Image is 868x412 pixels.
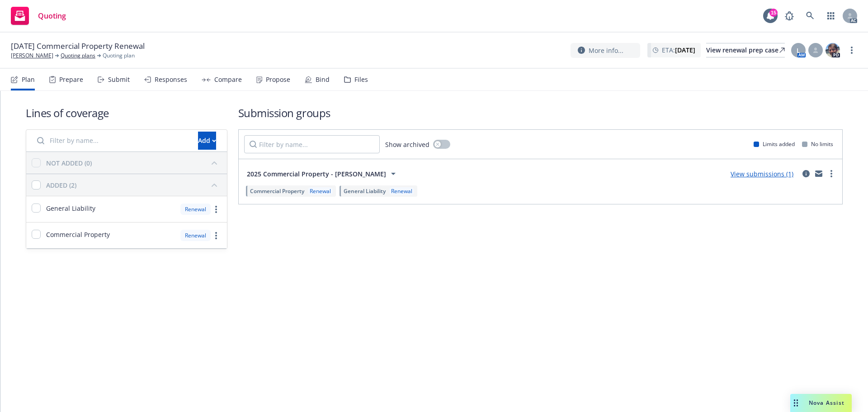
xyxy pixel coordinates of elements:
[198,132,216,149] div: Add
[813,168,824,179] a: mail
[244,165,401,183] button: 2025 Commercial Property - [PERSON_NAME]
[675,46,695,54] strong: [DATE]
[250,187,304,195] span: Commercial Property
[571,43,640,58] button: More info...
[198,132,216,150] button: Add
[244,135,380,153] input: Filter by name...
[247,169,386,179] span: 2025 Commercial Property - [PERSON_NAME]
[214,76,242,83] div: Compare
[809,399,844,407] span: Nova Assist
[32,132,193,150] input: Filter by name...
[731,170,793,178] a: View submissions (1)
[354,76,368,83] div: Files
[385,140,429,149] span: Show archived
[103,52,135,60] span: Quoting plan
[11,41,145,52] span: [DATE] Commercial Property Renewal
[61,52,95,60] a: Quoting plans
[344,187,386,195] span: General Liability
[46,180,76,190] div: ADDED (2)
[59,76,83,83] div: Prepare
[797,46,800,55] span: L
[211,230,222,241] a: more
[11,52,53,60] a: [PERSON_NAME]
[22,76,35,83] div: Plan
[706,43,785,57] div: View renewal prep case
[38,12,66,19] span: Quoting
[180,204,211,215] div: Renewal
[7,3,70,28] a: Quoting
[46,156,222,170] button: NOT ADDED (0)
[822,7,840,25] a: Switch app
[790,394,802,412] div: Drag to move
[780,7,798,25] a: Report a Bug
[801,7,819,25] a: Search
[802,140,833,148] div: No limits
[46,158,92,168] div: NOT ADDED (0)
[389,187,414,195] div: Renewal
[238,105,843,120] h1: Submission groups
[266,76,290,83] div: Propose
[826,168,837,179] a: more
[26,105,227,120] h1: Lines of coverage
[790,394,852,412] button: Nova Assist
[108,76,130,83] div: Submit
[801,168,811,179] a: circleInformation
[155,76,187,83] div: Responses
[769,9,778,17] div: 15
[308,187,333,195] div: Renewal
[46,178,222,192] button: ADDED (2)
[46,204,95,213] span: General Liability
[846,45,857,56] a: more
[211,204,222,215] a: more
[826,43,840,57] img: photo
[706,43,785,57] a: View renewal prep case
[662,45,695,55] span: ETA :
[589,46,623,55] span: More info...
[46,230,110,239] span: Commercial Property
[180,230,211,241] div: Renewal
[754,140,795,148] div: Limits added
[316,76,330,83] div: Bind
